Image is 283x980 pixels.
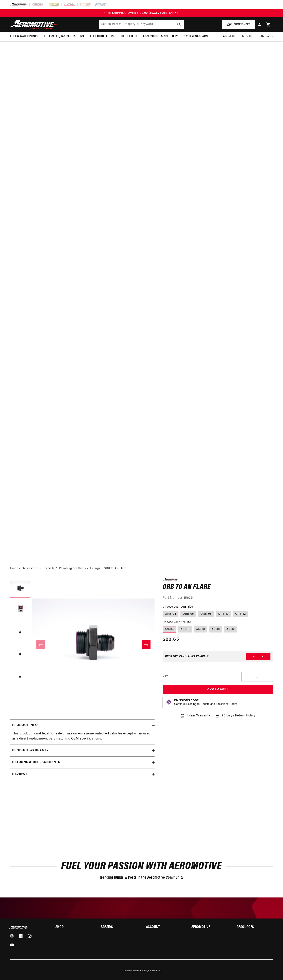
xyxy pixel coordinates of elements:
img: Emissions code [166,699,172,705]
span: FREE SHIPPING OVER $109.00 (EXCL. FUEL TANKS) [104,12,180,15]
span: Rebuilds [261,34,273,39]
small: All rights reserved [142,970,161,972]
summary: Returns & replacements [10,756,155,768]
label: AN-08 [194,626,207,633]
strong: 15629 [184,596,193,600]
label: ORB-12 [233,611,248,617]
span: Tech Help [242,34,255,39]
strong: Emissions Code [174,699,199,702]
nav: breadcrumbs [10,566,273,571]
h1: ORB to AN Flare [163,584,273,591]
span: About Us [223,35,236,38]
legend: Choose your AN Size: [163,620,192,624]
button: Emissions CodeContinue Reading to Understand Emissions Codes [174,699,237,706]
label: AN-10 [209,626,222,633]
a: Fittings [90,566,100,571]
label: AN-04 [163,626,176,633]
media-gallery: Gallery Viewer [10,578,155,711]
summary: Fuel Filters [117,32,140,41]
summary: System Diagrams [181,32,211,41]
summary: Fuel Cells, Tanks & Systems [41,32,87,41]
img: Aeromotive [9,20,59,29]
a: 1 Year Warranty [180,713,210,718]
button: Load image 4 in gallery view [10,645,30,665]
span: Trending Builds & Posts in the Aeromotive Community [100,876,183,880]
span: $20.65 [163,636,179,643]
h2: Reviews [12,772,28,777]
span: Fuel & Water Pumps [10,34,38,39]
span: Fuel Regulators [90,34,114,39]
small: © 2025 . [122,970,141,972]
span: 90 Days Return Policy [222,713,256,723]
li: ORB to AN Flare [104,566,126,571]
span: Fuel Filters [120,34,137,39]
button: Slide right [142,640,151,649]
div: Does This part fit My vehicle? [165,655,209,658]
button: PUMP FINDER [222,20,255,29]
summary: Fuel Regulators [87,32,117,41]
summary: Brands [101,926,137,929]
button: Load image 1 in gallery view [10,578,30,598]
summary: Account [146,926,182,929]
summary: Product Info [10,719,155,731]
summary: Rebuilds [258,32,276,41]
a: About Us [220,32,239,41]
summary: Tech Help [239,32,258,41]
button: Load image 3 in gallery view [10,623,30,643]
div: Part Number: [163,595,273,601]
label: AN-12 [224,626,237,633]
label: ORB-04 [163,611,178,617]
img: Aeromotive [9,926,29,929]
span: System Diagrams [184,34,208,39]
p: Continue Reading to Understand Emissions Codes [174,702,237,706]
a: Plumbing & Fittings [59,566,86,571]
summary: Resources [237,926,273,929]
h2: Returns & replacements [12,760,60,765]
summary: Fuel & Water Pumps [7,32,41,41]
summary: Reviews [10,768,155,780]
legend: Choose your ORB Size: [163,605,194,609]
a: Aeromotive [129,970,141,972]
li: Accessories & Specialty [22,566,58,571]
button: Load image 5 in gallery view [10,667,30,687]
span: 1 Year Warranty [187,713,210,718]
label: ORB-06 [180,611,196,617]
summary: Shop [55,926,92,929]
label: QTY [163,675,168,678]
label: ORB-10 [216,611,231,617]
button: Verify [246,653,270,660]
summary: Accessories & Specialty [140,32,181,41]
span: Accessories & Specialty [143,34,178,39]
button: search button [175,20,184,29]
summary: Product warranty [10,745,155,756]
button: Add to Cart [163,685,273,694]
span: Fuel Cells, Tanks & Systems [44,34,84,39]
a: 90 Days Return Policy [215,713,256,723]
div: This product is not legal for sale or use on emission-controlled vehicles except when used as a d... [10,731,155,742]
button: Slide left [36,640,45,649]
input: Search by Part Number, Category or Keyword [99,20,184,29]
button: Load image 2 in gallery view [10,600,30,621]
h2: Product warranty [12,748,49,753]
h2: Fuel Your Passion with Aeromotive [10,862,273,871]
label: ORB-08 [198,611,214,617]
a: Home [10,566,18,571]
summary: Aeromotive [191,926,228,929]
label: AN-06 [178,626,192,633]
h2: Product Info [12,723,38,728]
